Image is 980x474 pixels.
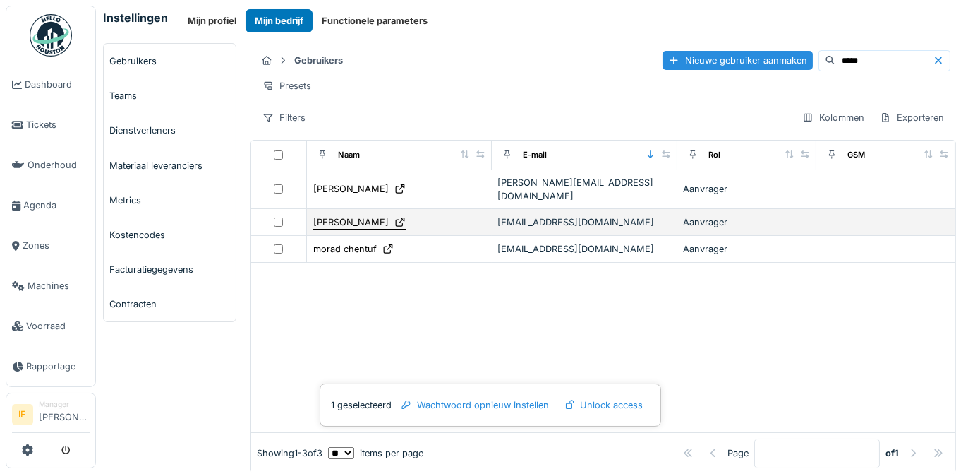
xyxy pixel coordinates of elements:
[23,239,90,252] span: Zones
[320,384,661,427] div: 1 geselecteerd
[683,215,811,229] div: Aanvrager
[104,113,236,148] a: Dienstverleners
[26,118,90,131] span: Tickets
[104,252,236,287] a: Facturatiegegevens
[313,242,377,256] div: morad chentuf
[257,446,322,460] div: Showing 1 - 3 of 3
[313,182,389,196] div: [PERSON_NAME]
[26,319,90,333] span: Voorraad
[104,148,236,183] a: Materiaal leveranciers
[25,78,90,91] span: Dashboard
[6,185,95,225] a: Agenda
[12,399,90,433] a: IF Manager[PERSON_NAME]
[179,9,246,32] button: Mijn profiel
[104,287,236,321] a: Contracten
[873,107,950,128] div: Exporteren
[708,149,720,161] div: Rol
[104,183,236,218] a: Metrics
[847,149,865,161] div: GSM
[6,145,95,185] a: Onderhoud
[338,149,360,161] div: Naam
[28,279,90,292] span: Machines
[39,399,90,429] li: [PERSON_NAME]
[30,14,72,57] img: Badge_color-CXgf-gQk.svg
[6,105,95,145] a: Tickets
[328,446,423,460] div: items per page
[6,266,95,306] a: Machines
[497,215,672,229] div: [EMAIL_ADDRESS][DOMAIN_NAME]
[313,9,437,32] button: Functionele parameters
[395,396,555,415] div: Wachtwoord opnieuw instellen
[683,182,811,196] div: Aanvrager
[6,64,95,105] a: Dashboard
[26,360,90,373] span: Rapportage
[6,225,95,266] a: Zones
[289,54,349,67] strong: Gebruikers
[104,44,236,78] a: Gebruikers
[12,404,33,425] li: IF
[558,396,649,415] div: Unlock access
[497,242,672,256] div: [EMAIL_ADDRESS][DOMAIN_NAME]
[23,199,90,212] span: Agenda
[6,346,95,386] a: Rapportage
[313,215,389,229] div: [PERSON_NAME]
[103,11,168,25] h6: Instellingen
[683,242,811,256] div: Aanvrager
[6,306,95,346] a: Voorraad
[663,51,813,70] div: Nieuwe gebruiker aanmaken
[523,149,547,161] div: E-mail
[497,176,672,203] div: [PERSON_NAME][EMAIL_ADDRESS][DOMAIN_NAME]
[39,399,90,410] div: Manager
[727,446,749,460] div: Page
[246,9,313,32] button: Mijn bedrijf
[885,446,899,460] strong: of 1
[28,158,90,172] span: Onderhoud
[256,107,312,128] div: Filters
[104,218,236,252] a: Kostencodes
[104,78,236,113] a: Teams
[256,76,317,96] div: Presets
[796,107,871,128] div: Kolommen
